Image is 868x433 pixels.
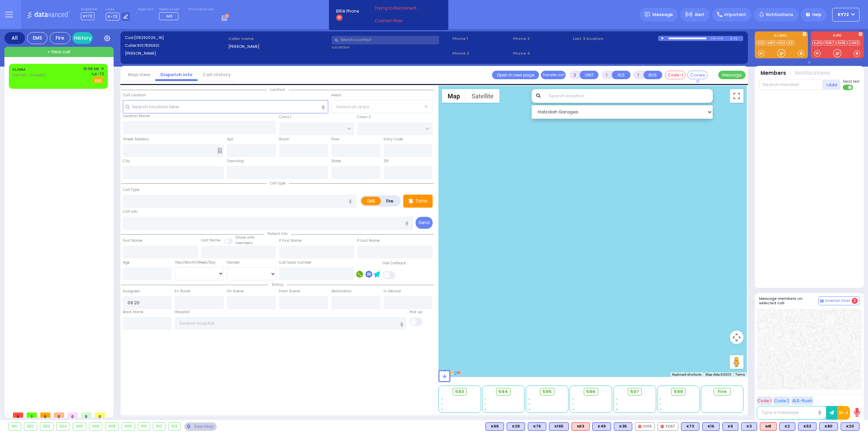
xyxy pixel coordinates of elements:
span: Phone 1 [452,36,510,42]
span: - [529,407,531,412]
div: BLS [614,422,632,431]
span: Notifications [766,12,793,18]
label: Call back number [279,260,312,265]
span: Help [812,12,822,18]
button: KY72 [832,8,859,22]
label: Caller name [228,36,330,42]
div: K35 [614,422,632,431]
span: 597 [630,388,639,395]
label: Location Name [123,113,150,119]
span: 0 [68,413,78,418]
div: Year/Month/Week/Day [175,260,224,265]
button: ALS [612,71,631,79]
span: Phone 4 [513,51,571,56]
label: Caller: [125,43,226,48]
div: FD67 [657,422,678,431]
a: Open in new page [492,71,539,79]
a: Connect Now [375,18,429,24]
span: - [660,402,662,407]
p: Tone [415,197,428,205]
span: 9107836921 [137,43,159,48]
div: K20 [841,422,859,431]
div: K53 [798,422,816,431]
span: Fire [718,388,726,395]
label: Turn off text [843,84,854,91]
span: Send text [843,79,859,84]
label: Last 3 location [573,36,658,42]
span: - [572,402,574,407]
div: BLS [819,422,838,431]
a: K20 [756,40,766,45]
label: Cross 1 [279,114,291,120]
span: - [441,396,443,402]
button: Show street map [442,89,466,103]
div: 0:25 [718,34,724,42]
div: 912 [153,423,165,430]
label: Call Info [123,209,138,214]
span: - [660,396,662,402]
span: Internal Chat [825,298,850,303]
label: Township [227,158,244,164]
span: 595 [542,388,552,395]
div: ALS [572,422,590,431]
span: - [441,402,443,407]
input: Search location here [123,100,328,113]
div: All [4,32,25,44]
a: Map View [122,71,155,78]
span: Alert [695,12,705,18]
button: Code-1 [665,71,685,79]
div: 908 [105,423,118,430]
span: Phone 3 [513,36,571,42]
span: + New call [47,48,70,55]
label: Back Home [123,309,143,315]
label: [PERSON_NAME] [228,44,330,50]
span: members [235,240,253,246]
span: K-72 [91,71,104,76]
span: Patient info [264,231,291,236]
div: 904 [57,423,70,430]
span: - [529,396,531,402]
a: FD16 [836,40,847,45]
span: ✕ [101,66,104,72]
a: Open this area in Google Maps (opens a new window) [440,368,463,377]
div: K3 [741,422,757,431]
label: P Last Name [357,238,380,243]
button: Message [718,71,746,79]
input: Search member [759,80,823,90]
div: BLS [722,422,738,431]
label: From Scene [279,289,300,294]
label: Floor [331,137,339,142]
span: KY72 [838,12,849,18]
span: 599 [674,388,683,395]
div: K-72 [730,36,743,41]
button: Code 1 [757,396,772,405]
label: State [331,158,341,164]
label: P First Name [279,238,302,243]
label: KJ EMS... [755,34,808,39]
div: K28 [507,422,525,431]
div: EMS [27,32,47,44]
button: Toggle fullscreen view [730,89,743,103]
div: BLS [528,422,546,431]
label: Cad: [125,35,226,41]
a: CAR3 [848,40,860,45]
span: - [572,407,574,412]
button: Show satellite imagery [466,89,500,103]
span: M3 [167,13,172,19]
label: Age [123,260,130,265]
span: KY72 [81,12,95,20]
button: BUS [643,71,662,79]
label: Call Type [123,187,139,193]
span: [08292025_16] [134,35,164,40]
label: Entry Code [384,137,403,142]
div: BLS [702,422,720,431]
label: Apt [227,137,233,142]
label: Fire [380,197,400,205]
div: K6 [722,422,738,431]
span: - [529,402,531,407]
span: - [572,396,574,402]
div: / [716,34,718,42]
div: 903 [40,423,53,430]
div: 905 [73,423,86,430]
label: Assigned [123,289,140,294]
